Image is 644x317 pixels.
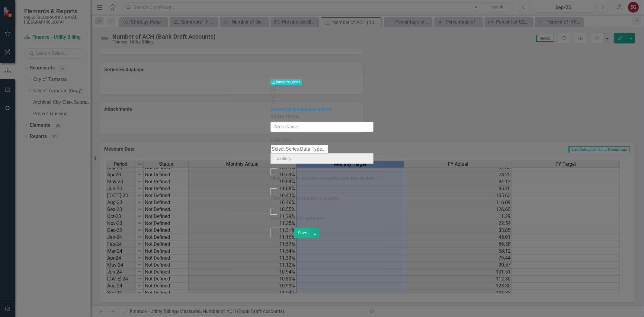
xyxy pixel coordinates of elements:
label: Series Name [271,113,373,120]
button: Cancel [271,228,291,238]
div: Hide series in summary reports [271,195,339,202]
a: Evaluation [309,107,331,112]
div: Hide series in summary reports and data tables [271,175,373,182]
input: Loading... [271,153,373,164]
button: Save [294,228,311,238]
input: Select Series Data Type... [271,145,328,154]
a: Calculation [284,107,309,112]
span: Measure Series [271,79,302,85]
a: Series [271,107,284,112]
div: Lock series for updaters [271,215,324,222]
label: Data Type [271,136,373,143]
input: Series Name [271,122,373,132]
